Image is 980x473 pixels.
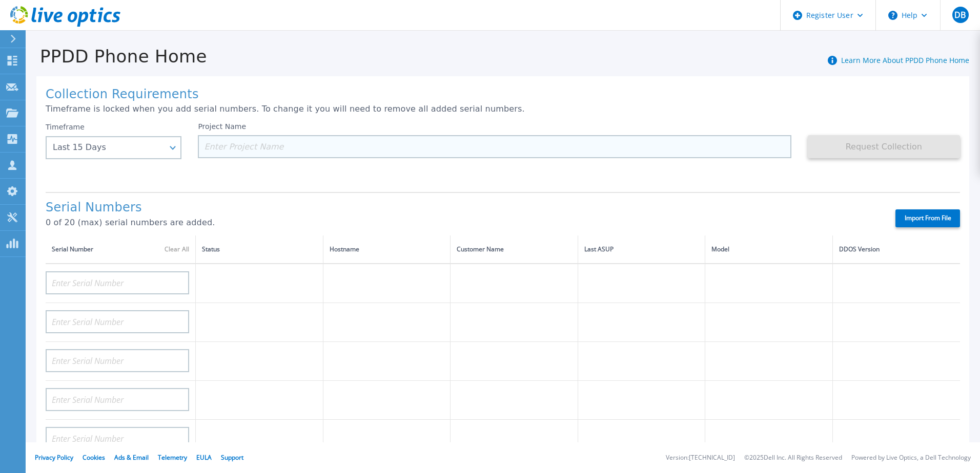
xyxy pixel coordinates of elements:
h1: Collection Requirements [46,88,960,102]
button: Request Collection [808,135,960,158]
th: Hostname [323,235,451,264]
li: © 2025 Dell Inc. All Rights Reserved [744,455,842,461]
li: Version: [TECHNICAL_ID] [666,455,735,461]
th: Status [196,235,323,264]
li: Powered by Live Optics, a Dell Technology [851,455,971,461]
div: Last 15 Days [53,143,163,152]
a: Privacy Policy [35,453,73,462]
input: Enter Project Name [198,135,791,158]
th: Last ASUP [578,235,705,264]
span: DB [954,11,966,19]
a: Telemetry [158,453,187,462]
input: Enter Serial Number [46,271,189,294]
div: Serial Number [52,244,189,255]
a: Cookies [83,453,105,462]
input: Enter Serial Number [46,310,189,333]
th: Model [705,235,833,264]
h1: Serial Numbers [46,201,877,215]
a: Support [221,453,243,462]
p: Timeframe is locked when you add serial numbers. To change it you will need to remove all added s... [46,104,960,114]
label: Import From File [895,209,960,227]
label: Timeframe [46,123,85,131]
a: EULA [196,453,212,462]
p: 0 of 20 (max) serial numbers are added. [46,218,877,227]
a: Ads & Email [114,453,149,462]
th: DDOS Version [832,235,960,264]
a: Learn More About PPDD Phone Home [841,55,969,65]
input: Enter Serial Number [46,388,189,411]
label: Project Name [198,123,246,130]
th: Customer Name [451,235,578,264]
input: Enter Serial Number [46,427,189,450]
input: Enter Serial Number [46,349,189,372]
h1: PPDD Phone Home [26,47,207,67]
